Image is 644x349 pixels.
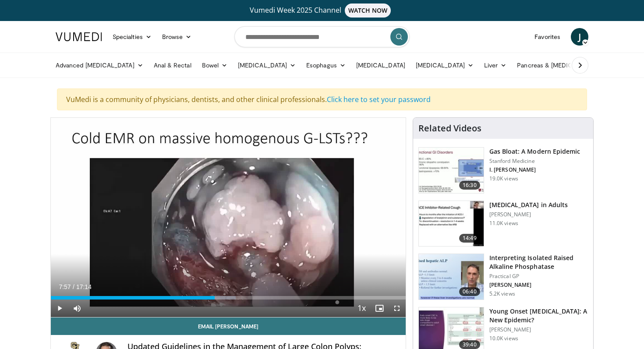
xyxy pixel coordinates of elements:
[51,317,406,335] a: Email [PERSON_NAME]
[489,201,568,209] h3: [MEDICAL_DATA] in Adults
[489,273,588,280] p: Practical GP
[233,56,301,74] a: [MEDICAL_DATA]
[489,211,568,218] p: [PERSON_NAME]
[51,118,406,317] video-js: Video Player
[419,254,484,300] img: 6a4ee52d-0f16-480d-a1b4-8187386ea2ed.150x105_q85_crop-smart_upscale.jpg
[345,4,391,18] span: WATCH NOW
[571,28,588,46] a: J
[410,56,479,74] a: [MEDICAL_DATA]
[489,175,518,182] p: 19.0K views
[489,220,518,227] p: 11.0K views
[489,158,580,165] p: Stanford Medicine
[529,28,566,46] a: Favorites
[418,254,588,300] a: 06:40 Interpreting Isolated Raised Alkaline Phosphatase Practical GP [PERSON_NAME] 5.2K views
[489,254,588,271] h3: Interpreting Isolated Raised Alkaline Phosphatase
[419,201,484,247] img: 11950cd4-d248-4755-8b98-ec337be04c84.150x105_q85_crop-smart_upscale.jpg
[73,283,74,290] span: /
[479,56,512,74] a: Liver
[234,26,410,47] input: Search topics, interventions
[371,300,388,317] button: Enable picture-in-picture mode
[353,300,371,317] button: Playback Rate
[489,290,515,297] p: 5.2K views
[157,28,197,46] a: Browse
[197,56,233,74] a: Bowel
[459,181,480,190] span: 16:30
[418,123,481,134] h4: Related Videos
[489,335,518,342] p: 10.0K views
[51,300,68,317] button: Play
[59,283,71,290] span: 7:57
[68,300,86,317] button: Mute
[489,166,580,173] p: I. [PERSON_NAME]
[56,32,102,41] img: VuMedi Logo
[51,296,406,300] div: Progress Bar
[50,56,149,74] a: Advanced [MEDICAL_DATA]
[489,282,588,289] p: [PERSON_NAME]
[489,307,588,324] h3: Young Onset [MEDICAL_DATA]: A New Epidemic?
[301,56,351,74] a: Esophagus
[418,201,588,247] a: 14:49 [MEDICAL_DATA] in Adults [PERSON_NAME] 11.0K views
[76,283,92,290] span: 17:14
[489,326,588,333] p: [PERSON_NAME]
[418,147,588,194] a: 16:30 Gas Bloat: A Modern Epidemic Stanford Medicine I. [PERSON_NAME] 19.0K views
[459,234,480,243] span: 14:49
[57,4,587,18] a: Vumedi Week 2025 ChannelWATCH NOW
[489,147,580,156] h3: Gas Bloat: A Modern Epidemic
[419,148,484,193] img: 480ec31d-e3c1-475b-8289-0a0659db689a.150x105_q85_crop-smart_upscale.jpg
[149,56,197,74] a: Anal & Rectal
[512,56,614,74] a: Pancreas & [MEDICAL_DATA]
[327,95,431,104] a: Click here to set your password
[57,88,587,110] div: VuMedi is a community of physicians, dentists, and other clinical professionals.
[459,340,480,349] span: 39:40
[388,300,406,317] button: Fullscreen
[351,56,410,74] a: [MEDICAL_DATA]
[459,287,480,296] span: 06:40
[107,28,157,46] a: Specialties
